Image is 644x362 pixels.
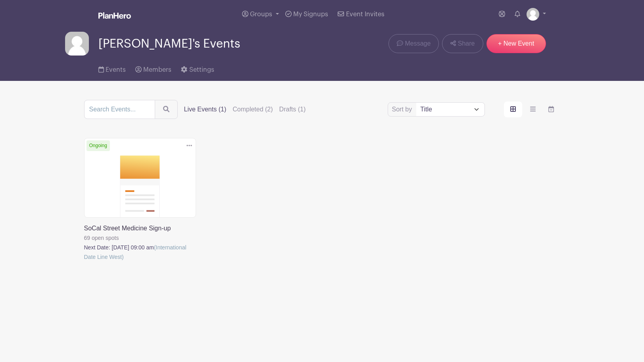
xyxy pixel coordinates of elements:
[184,105,306,114] div: filters
[388,34,439,53] a: Message
[65,32,89,56] img: default-ce2991bfa6775e67f084385cd625a349d9dcbb7a52a09fb2fda1e96e2d18dcdb.png
[392,105,415,114] label: Sort by
[98,12,131,19] img: logo_white-6c42ec7e38ccf1d336a20a19083b03d10ae64f83f12c07503d8b9e83406b4c7d.svg
[184,105,227,114] label: Live Events (1)
[458,39,475,48] span: Share
[527,8,539,21] img: default-ce2991bfa6775e67f084385cd625a349d9dcbb7a52a09fb2fda1e96e2d18dcdb.png
[504,102,560,117] div: order and view
[405,39,431,48] span: Message
[189,67,214,73] span: Settings
[143,67,171,73] span: Members
[346,11,384,17] span: Event Invites
[135,56,171,81] a: Members
[293,11,328,17] span: My Signups
[84,100,155,119] input: Search Events...
[486,34,546,53] a: + New Event
[98,37,240,50] span: [PERSON_NAME]'s Events
[279,105,306,114] label: Drafts (1)
[233,105,273,114] label: Completed (2)
[442,34,483,53] a: Share
[181,56,214,81] a: Settings
[98,56,126,81] a: Events
[106,67,126,73] span: Events
[250,11,272,17] span: Groups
